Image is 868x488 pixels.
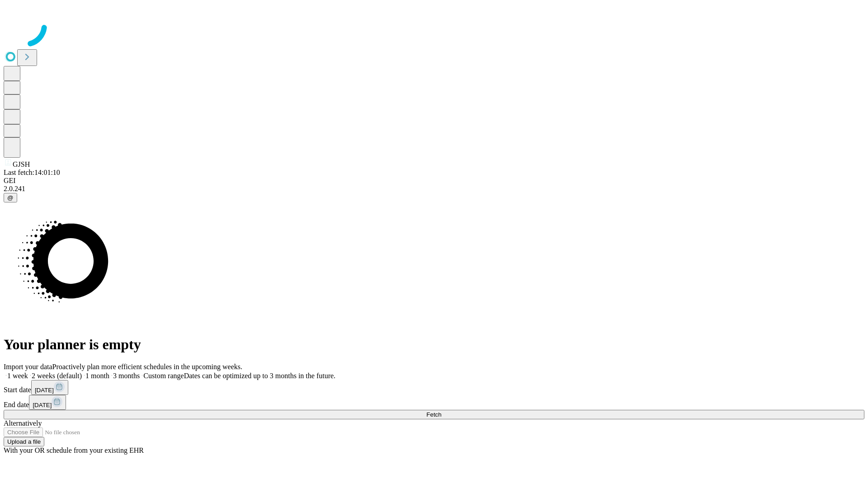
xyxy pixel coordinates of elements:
[7,372,28,380] span: 1 week
[7,194,14,201] span: @
[35,387,54,394] span: [DATE]
[29,395,66,410] button: [DATE]
[4,419,42,427] span: Alternatively
[31,380,68,395] button: [DATE]
[113,372,140,380] span: 3 months
[13,160,30,168] span: GJSH
[4,336,864,353] h1: Your planner is empty
[85,372,109,380] span: 1 month
[4,185,864,193] div: 2.0.241
[4,380,864,395] div: Start date
[4,410,864,419] button: Fetch
[4,437,44,446] button: Upload a file
[143,372,184,380] span: Custom range
[4,193,17,202] button: @
[426,411,441,418] span: Fetch
[4,446,144,454] span: With your OR schedule from your existing EHR
[4,169,60,176] span: Last fetch: 14:01:10
[33,402,52,408] span: [DATE]
[4,395,864,410] div: End date
[4,177,864,185] div: GEI
[184,372,335,380] span: Dates can be optimized up to 3 months in the future.
[32,372,82,380] span: 2 weeks (default)
[52,363,242,371] span: Proactively plan more efficient schedules in the upcoming weeks.
[4,363,52,371] span: Import your data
